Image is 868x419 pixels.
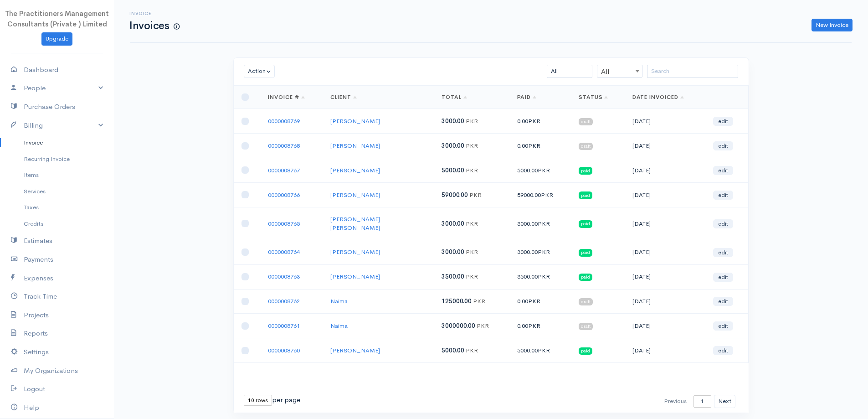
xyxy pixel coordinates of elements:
span: paid [579,274,592,281]
span: All [597,65,642,78]
a: 0000008767 [268,166,300,174]
span: PKR [466,273,478,280]
td: 5000.00 [510,338,571,363]
span: PKR [528,322,540,330]
a: 0000008765 [268,220,300,228]
a: edit [713,166,733,175]
span: paid [579,347,592,355]
span: PKR [473,297,485,305]
span: PKR [538,273,550,280]
span: PKR [528,142,540,150]
td: 0.00 [510,289,571,314]
h1: Invoices [129,20,180,31]
a: [PERSON_NAME] [330,273,380,280]
span: How to create your first Invoice? [174,23,180,31]
a: edit [713,273,733,282]
a: edit [713,117,733,126]
a: edit [713,321,733,331]
td: 0.00 [510,109,571,134]
span: PKR [466,142,478,150]
a: edit [713,141,733,150]
a: edit [713,191,733,200]
span: PKR [466,347,478,354]
span: PKR [466,117,478,125]
a: edit [713,346,733,355]
span: PKR [528,297,540,305]
span: PKR [466,166,478,174]
span: PKR [466,220,478,228]
span: PKR [541,191,553,199]
a: 0000008769 [268,117,300,125]
span: 3000.00 [442,142,464,150]
a: 0000008764 [268,248,300,256]
span: All [597,65,642,78]
a: edit [713,297,733,306]
td: [DATE] [625,264,706,289]
a: 0000008768 [268,142,300,150]
span: PKR [538,248,550,256]
span: 5000.00 [442,347,464,354]
button: Action [244,65,275,78]
a: [PERSON_NAME] [330,117,380,125]
span: PKR [477,322,489,330]
span: 125000.00 [442,297,472,305]
td: [DATE] [625,134,706,158]
span: PKR [538,347,550,354]
td: [DATE] [625,207,706,240]
span: draft [579,118,593,125]
a: 0000008762 [268,297,300,305]
td: [DATE] [625,109,706,134]
td: [DATE] [625,182,706,207]
span: draft [579,323,593,330]
td: 0.00 [510,314,571,338]
td: 5000.00 [510,158,571,183]
a: Upgrade [41,32,72,46]
span: 3500.00 [442,273,464,280]
a: Status [579,93,608,101]
a: [PERSON_NAME] [330,191,380,199]
span: draft [579,298,593,305]
a: Total [442,93,467,101]
td: [DATE] [625,338,706,363]
span: PKR [528,117,540,125]
span: 3000.00 [442,248,464,256]
span: PKR [538,220,550,228]
span: PKR [466,248,478,256]
a: edit [713,219,733,228]
span: paid [579,167,592,174]
a: New Invoice [812,19,853,32]
a: 0000008761 [268,322,300,330]
td: 3500.00 [510,264,571,289]
td: [DATE] [625,158,706,183]
a: [PERSON_NAME] [PERSON_NAME] [330,215,380,232]
div: per page [244,395,300,406]
td: [DATE] [625,289,706,314]
span: The Practitioners Management Consultants (Private ) Limited [5,9,109,28]
a: Invoice # [268,93,305,101]
a: edit [713,248,733,257]
a: Date Invoiced [632,93,684,101]
span: 59000.00 [442,191,468,199]
a: 0000008760 [268,347,300,354]
a: 0000008766 [268,191,300,199]
td: 0.00 [510,134,571,158]
span: PKR [538,166,550,174]
a: Paid [517,93,537,101]
span: 5000.00 [442,166,464,174]
span: paid [579,220,592,228]
a: [PERSON_NAME] [330,248,380,256]
td: 3000.00 [510,240,571,264]
a: Client [330,93,357,101]
a: Naima [330,322,348,330]
td: 59000.00 [510,182,571,207]
input: Search [647,65,738,78]
span: paid [579,249,592,256]
td: 3000.00 [510,207,571,240]
button: Next [714,395,735,408]
td: [DATE] [625,240,706,264]
a: [PERSON_NAME] [330,166,380,174]
h6: Invoice [129,11,180,16]
a: Naima [330,297,348,305]
a: 0000008763 [268,273,300,280]
span: paid [579,191,592,199]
